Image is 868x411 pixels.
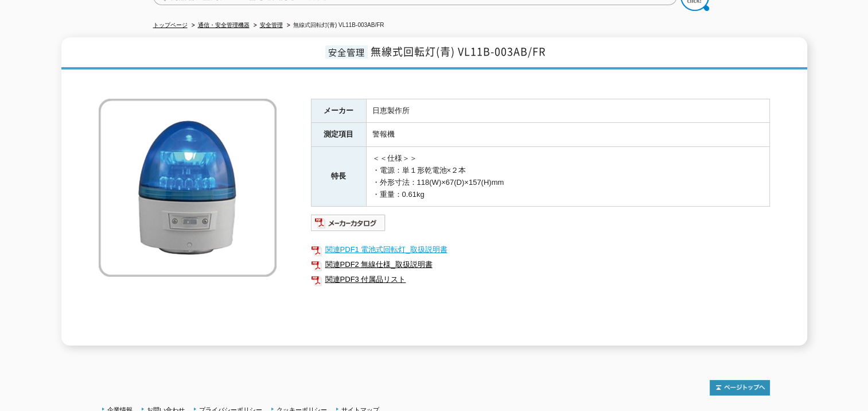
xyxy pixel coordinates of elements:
[366,147,769,207] td: ＜＜仕様＞＞ ・電源：単１形乾電池×２本 ・外形寸法：118(W)×67(D)×157(H)mm ・重量：0.61kg
[311,222,386,230] a: メーカーカタログ
[311,123,366,147] th: 測定項目
[366,99,769,123] td: 日恵製作所
[198,22,250,28] a: 通信・安全管理機器
[311,257,770,272] a: 関連PDF2 無線仕様_取扱説明書
[285,20,384,32] li: 無線式回転灯(青) VL11B-003AB/FR
[311,147,366,207] th: 特長
[260,22,283,28] a: 安全管理
[325,45,368,59] span: 安全管理
[311,242,770,257] a: 関連PDF1 電池式回転灯_取扱説明書
[710,380,770,396] img: トップページへ
[153,22,188,28] a: トップページ
[311,272,770,287] a: 関連PDF3 付属品リスト
[371,44,546,59] span: 無線式回転灯(青) VL11B-003AB/FR
[311,99,366,123] th: メーカー
[311,214,386,232] img: メーカーカタログ
[99,99,277,277] img: 無線式回転灯(青) VL11B-003AB/FR
[366,123,769,147] td: 警報機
